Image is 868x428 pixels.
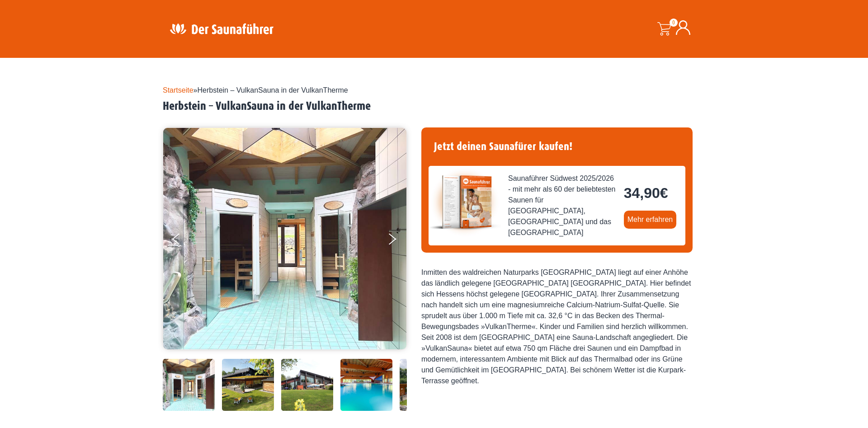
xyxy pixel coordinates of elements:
div: Inmitten des waldreichen Naturparks [GEOGRAPHIC_DATA] liegt auf einer Anhöhe das ländlich gelegen... [421,267,693,386]
img: der-saunafuehrer-2025-suedwest.jpg [429,166,501,238]
span: » [163,86,348,94]
span: 0 [670,19,678,27]
a: Mehr erfahren [624,211,677,229]
bdi: 34,90 [624,185,668,201]
h4: Jetzt deinen Saunafürer kaufen! [429,135,685,159]
span: Saunaführer Südwest 2025/2026 - mit mehr als 60 der beliebtesten Saunen für [GEOGRAPHIC_DATA], [G... [508,173,617,238]
button: Next [387,230,410,252]
button: Previous [172,230,195,252]
span: € [660,185,668,201]
a: Startseite [163,86,193,94]
h2: Herbstein – VulkanSauna in der VulkanTherme [163,99,705,113]
span: Herbstein – VulkanSauna in der VulkanTherme [198,86,348,94]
